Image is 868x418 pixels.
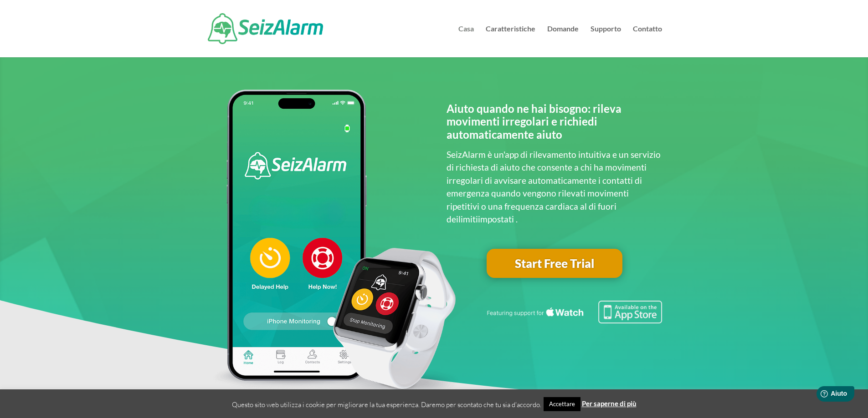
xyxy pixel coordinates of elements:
[633,25,662,57] a: Contatto
[447,102,621,141] font: Aiuto quando ne hai bisogno: rileva movimenti irregolari e richiedi automaticamente aiuto
[633,24,662,33] font: Contatto
[549,400,575,408] font: Accettare
[544,397,580,411] a: Accettare
[447,149,661,225] font: SeizAlarm è un'app di rilevamento intuitiva e un servizio di richiesta di aiuto che consente a ch...
[486,24,535,33] font: Caratteristiche
[486,25,535,57] a: Caratteristiche
[487,249,622,278] a: Start Free Trial
[458,25,474,57] a: Casa
[485,315,662,325] a: Dotato di supporto per il rilevamento delle crisi epilettiche per Apple Watch
[206,90,462,398] img: seizalarm-dispositivi-apple
[582,399,637,408] a: Per saperne di più
[547,25,579,57] a: Domande
[208,13,323,44] img: Allarme Siccità
[591,24,621,33] font: Supporto
[787,383,858,408] iframe: Avvio widget di aiuto
[478,214,518,224] font: impostati .
[458,214,478,224] font: limiti
[485,301,662,323] img: Rilevamento delle crisi epilettiche disponibile nell'App Store di Apple.
[232,400,541,409] font: Questo sito web utilizza i cookie per migliorare la tua esperienza. Daremo per scontato che tu si...
[458,24,474,33] font: Casa
[547,24,579,33] font: Domande
[591,25,621,57] a: Supporto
